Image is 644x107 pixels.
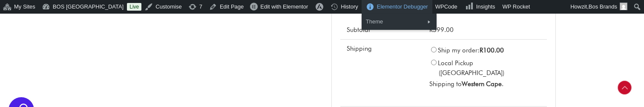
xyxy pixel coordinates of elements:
bdi: 599.00 [429,26,454,34]
span: Bos Brands [589,3,617,10]
a: Live [127,3,141,11]
span: Edit with Elementor [260,3,308,10]
th: Subtotal [340,20,423,39]
label: Ship my order: [438,46,504,54]
span: Insights [476,3,495,10]
strong: Western Cape [462,80,502,88]
span: R [480,46,483,54]
span: R [429,26,433,34]
bdi: 100.00 [480,46,504,54]
div: Theme [362,16,437,27]
p: Shipping to . [429,79,540,89]
th: Shipping [340,39,423,106]
label: Local Pickup ([GEOGRAPHIC_DATA]) [438,59,504,77]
